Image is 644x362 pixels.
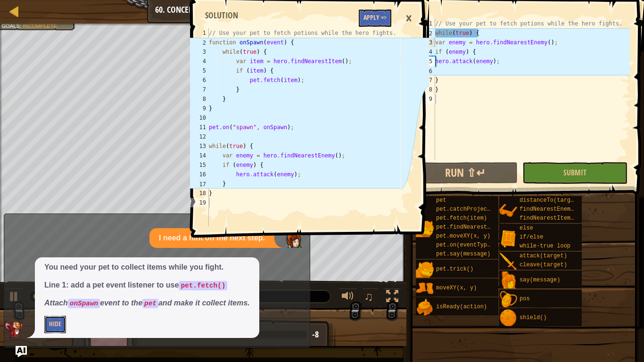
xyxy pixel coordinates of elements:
[436,233,490,239] span: pet.moveXY(x, y)
[499,202,517,220] img: portrait.png
[522,162,627,184] button: Submit
[520,243,570,249] span: while-true loop
[44,262,250,273] p: You need your pet to collect items while you fight.
[190,94,209,104] div: 8
[190,85,209,94] div: 7
[520,314,547,321] span: shield()
[16,346,27,357] button: Ask AI
[520,225,533,231] span: else
[520,197,581,204] span: distanceTo(target)
[499,230,517,247] img: portrait.png
[436,266,473,272] span: pet.trick()
[420,19,435,28] div: 1
[436,224,528,230] span: pet.findNearestByType(type)
[436,206,524,213] span: pet.catchProjectile(arrow)
[190,198,209,207] div: 19
[190,113,209,123] div: 10
[499,253,517,271] img: portrait.png
[190,132,209,141] div: 12
[520,277,560,283] span: say(message)
[436,215,487,222] span: pet.fetch(item)
[179,281,227,290] code: pet.fetch()
[520,262,567,268] span: cleave(target)
[44,299,250,307] em: Attach event to the and make it collect items.
[4,321,23,338] img: AI
[520,206,581,213] span: findNearestEnemy()
[520,296,530,302] span: pos
[190,104,209,113] div: 9
[420,94,435,104] div: 9
[190,66,209,75] div: 5
[159,233,265,244] p: I need a hint on the next step.
[436,242,524,248] span: pet.on(eventType, handler)
[413,162,518,184] button: Run ⇧↵
[190,160,209,170] div: 15
[499,290,517,308] img: portrait.png
[420,28,435,38] div: 2
[420,38,435,47] div: 3
[436,304,487,310] span: isReady(action)
[520,253,567,259] span: attack(target)
[420,85,435,94] div: 8
[190,57,209,66] div: 4
[142,299,158,308] code: pet
[190,170,209,179] div: 16
[520,234,543,240] span: if/else
[44,280,250,291] p: Line 1: add a pet event listener to use
[420,47,435,57] div: 4
[563,167,586,178] span: Submit
[190,141,209,151] div: 13
[420,66,435,75] div: 6
[520,215,577,222] span: findNearestItem()
[190,75,209,85] div: 6
[420,75,435,85] div: 7
[190,28,209,38] div: 1
[436,251,490,257] span: pet.say(message)
[359,9,391,27] button: Apply =>
[190,189,209,198] div: 18
[499,309,517,327] img: portrait.png
[436,285,477,291] span: moveXY(x, y)
[420,57,435,66] div: 5
[44,316,66,333] button: Hide
[190,179,209,189] div: 17
[190,123,209,132] div: 11
[200,9,243,22] div: Solution
[68,299,100,308] code: onSpawn
[190,47,209,57] div: 3
[436,197,446,204] span: pet
[401,8,417,29] div: ×
[190,38,209,47] div: 2
[190,151,209,160] div: 14
[499,271,517,289] img: portrait.png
